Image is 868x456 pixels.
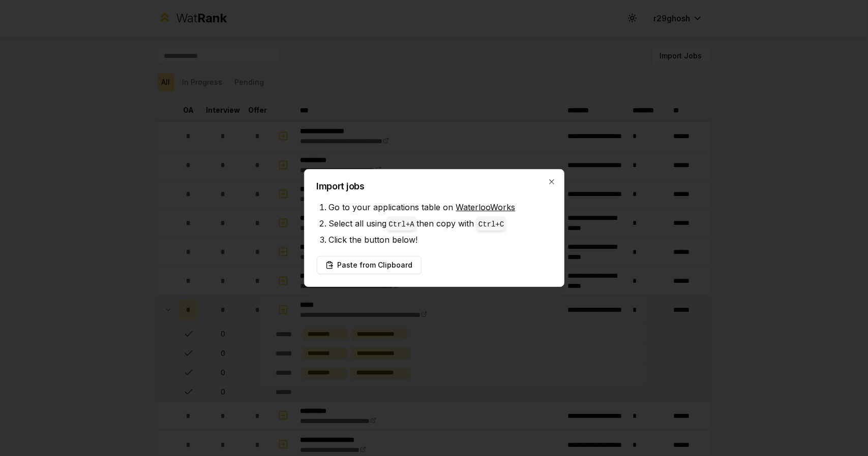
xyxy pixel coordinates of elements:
code: Ctrl+ C [478,220,504,229]
li: Select all using then copy with [329,215,552,232]
code: Ctrl+ A [389,220,414,229]
h2: Import jobs [317,182,552,191]
button: Paste from Clipboard [317,256,422,274]
a: WaterlooWorks [456,202,516,212]
li: Go to your applications table on [329,199,552,215]
li: Click the button below! [329,232,552,248]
